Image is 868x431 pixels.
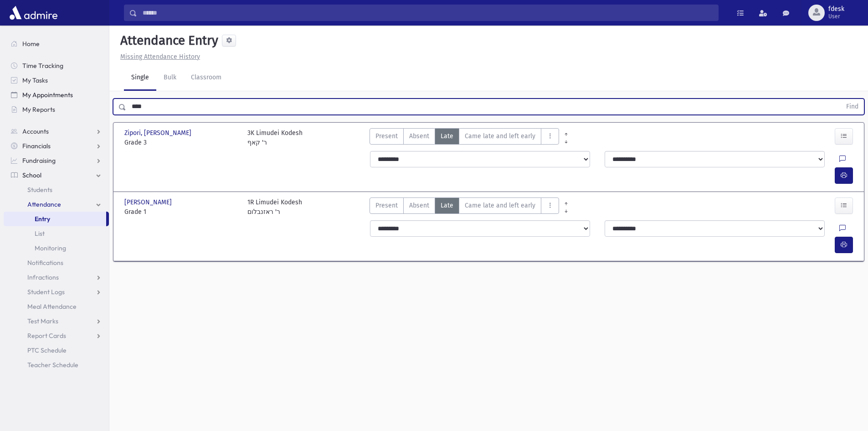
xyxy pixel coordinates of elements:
a: PTC Schedule [4,343,109,358]
a: My Appointments [4,88,109,102]
span: Infractions [27,273,59,281]
a: Monitoring [4,241,109,255]
a: School [4,168,109,182]
div: AttTypes [370,197,559,217]
a: Attendance [4,197,109,212]
a: Student Logs [4,285,109,299]
a: Home [4,36,109,51]
span: Meal Attendance [27,302,77,311]
span: Home [22,40,40,48]
span: Entry [35,215,50,223]
span: My Reports [22,105,55,114]
span: Students [27,186,52,194]
span: Accounts [22,127,49,135]
span: Financials [22,142,51,150]
a: Meal Attendance [4,299,109,314]
span: Late [441,131,453,141]
span: Notifications [27,259,63,267]
span: My Tasks [22,76,48,84]
a: My Tasks [4,73,109,88]
a: Missing Attendance History [117,53,200,61]
a: Time Tracking [4,58,109,73]
span: Student Logs [27,288,65,296]
span: Came late and left early [465,201,535,210]
span: Report Cards [27,332,66,340]
u: Missing Attendance History [120,53,200,61]
a: My Reports [4,102,109,117]
span: Absent [409,131,429,141]
button: Find [841,99,864,114]
span: List [35,229,45,238]
a: Test Marks [4,314,109,328]
a: Notifications [4,255,109,270]
span: Teacher Schedule [27,361,78,369]
span: fdesk [828,5,844,13]
span: Time Tracking [22,62,63,70]
h5: Attendance Entry [117,33,218,48]
span: User [828,13,844,20]
span: PTC Schedule [27,346,67,354]
span: Present [375,131,398,141]
a: Report Cards [4,328,109,343]
span: Came late and left early [465,131,535,141]
span: School [22,171,41,179]
span: Attendance [27,200,61,208]
a: Teacher Schedule [4,358,109,372]
span: Grade 1 [124,207,238,217]
input: Search [137,5,718,21]
span: Absent [409,201,429,210]
div: 1R Limudei Kodesh ר' ראזנבלום [247,197,302,217]
span: Grade 3 [124,138,238,147]
a: List [4,226,109,241]
a: Single [124,65,156,91]
span: Monitoring [35,244,66,252]
span: [PERSON_NAME] [124,197,174,207]
a: Accounts [4,124,109,139]
a: Infractions [4,270,109,285]
a: Entry [4,212,106,226]
a: Financials [4,139,109,153]
a: Bulk [156,65,184,91]
span: Fundraising [22,156,56,165]
span: Zipori, [PERSON_NAME] [124,128,193,138]
span: My Appointments [22,91,73,99]
a: Classroom [184,65,229,91]
div: AttTypes [370,128,559,147]
span: Test Marks [27,317,58,325]
img: AdmirePro [7,4,60,22]
span: Late [441,201,453,210]
span: Present [375,201,398,210]
a: Fundraising [4,153,109,168]
a: Students [4,182,109,197]
div: 3K Limudei Kodesh ר' קאף [247,128,303,147]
